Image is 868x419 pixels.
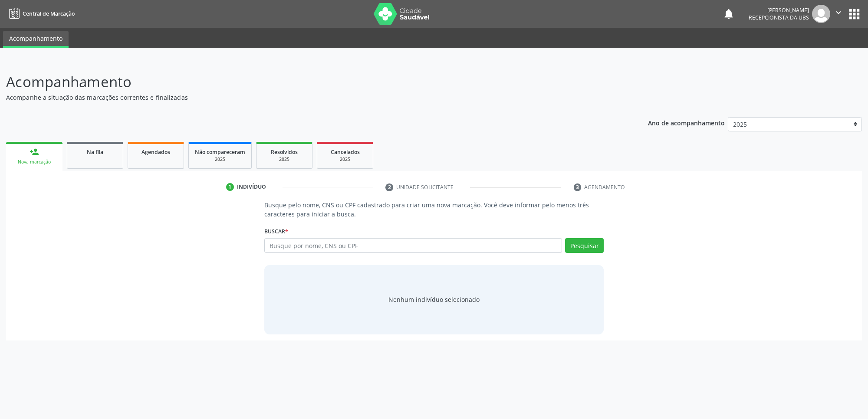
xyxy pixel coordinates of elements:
span: Resolvidos [271,148,298,156]
a: Acompanhamento [3,31,69,48]
i:  [834,8,843,17]
label: Buscar [264,225,288,238]
p: Ano de acompanhamento [648,117,725,128]
p: Busque pelo nome, CNS ou CPF cadastrado para criar uma nova marcação. Você deve informar pelo men... [264,200,604,219]
div: 2025 [263,156,306,163]
span: Cancelados [331,148,360,156]
div: 2025 [195,156,245,163]
button: Pesquisar [565,238,604,253]
a: Central de Marcação [6,7,75,21]
span: Agendados [141,148,170,156]
div: 1 [226,183,234,191]
span: Na fila [87,148,103,156]
div: Indivíduo [237,183,266,191]
button: notifications [723,8,735,20]
input: Busque por nome, CNS ou CPF [264,238,562,253]
span: Recepcionista da UBS [749,14,809,21]
div: Nova marcação [12,159,56,165]
div: [PERSON_NAME] [749,7,809,14]
span: Não compareceram [195,148,245,156]
button: apps [847,7,862,22]
img: img [812,5,830,23]
span: Central de Marcação [23,10,75,17]
div: person_add [30,147,39,157]
div: 2025 [323,156,367,163]
button:  [830,5,847,23]
p: Acompanhe a situação das marcações correntes e finalizadas [6,93,605,102]
p: Acompanhamento [6,71,605,93]
div: Nenhum indivíduo selecionado [388,295,480,304]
